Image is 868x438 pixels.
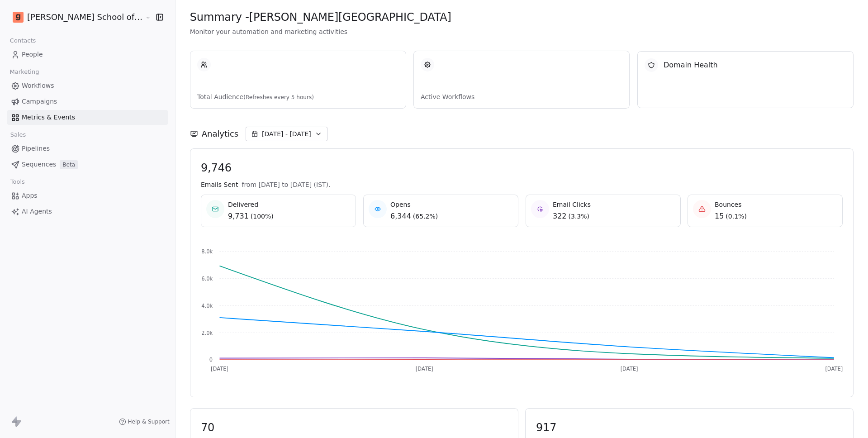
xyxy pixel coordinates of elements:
[390,211,411,222] span: 6,344
[552,200,590,209] span: Email Clicks
[22,97,57,106] span: Campaigns
[201,161,843,175] span: 9,746
[7,78,168,93] a: Workflows
[7,94,168,109] a: Campaigns
[6,34,40,48] span: Contacts
[228,211,249,222] span: 9,731
[201,248,213,255] tspan: 8.0k
[7,47,168,62] a: People
[6,65,43,79] span: Marketing
[7,188,168,203] a: Apps
[251,212,274,221] span: ( 100% )
[22,50,43,59] span: People
[197,92,399,101] span: Total Audience
[228,200,274,209] span: Delivered
[421,92,622,101] span: Active Workflows
[6,128,30,142] span: Sales
[22,144,50,153] span: Pipelines
[190,27,854,36] span: Monitor your automation and marketing activities
[568,212,589,221] span: ( 3.3% )
[22,207,52,216] span: AI Agents
[7,157,168,172] a: SequencesBeta
[211,366,228,372] tspan: [DATE]
[715,211,724,222] span: 15
[60,160,78,169] span: Beta
[726,212,747,221] span: ( 0.1% )
[201,303,213,309] tspan: 4.0k
[621,366,638,372] tspan: [DATE]
[22,160,56,169] span: Sequences
[22,191,38,200] span: Apps
[13,12,24,23] img: Goela%20School%20Logos%20(4).png
[22,81,54,90] span: Workflows
[202,128,238,140] span: Analytics
[715,200,747,209] span: Bounces
[7,141,168,156] a: Pipelines
[7,204,168,219] a: AI Agents
[7,110,168,125] a: Metrics & Events
[119,418,170,425] a: Help & Support
[22,113,75,122] span: Metrics & Events
[201,180,238,189] span: Emails Sent
[201,421,508,434] span: 70
[390,200,438,209] span: Opens
[664,60,718,71] span: Domain Health
[201,276,213,282] tspan: 6.0k
[128,418,170,425] span: Help & Support
[552,211,566,222] span: 322
[536,421,843,434] span: 917
[262,129,311,138] span: [DATE] - [DATE]
[11,10,139,25] button: [PERSON_NAME] School of Finance LLP
[6,175,28,189] span: Tools
[242,180,330,189] span: from [DATE] to [DATE] (IST).
[825,366,843,372] tspan: [DATE]
[190,10,451,24] span: Summary - [PERSON_NAME][GEOGRAPHIC_DATA]
[246,127,327,141] button: [DATE] - [DATE]
[209,357,213,363] tspan: 0
[413,212,437,221] span: ( 65.2% )
[416,366,433,372] tspan: [DATE]
[201,330,213,336] tspan: 2.0k
[243,94,314,100] span: (Refreshes every 5 hours)
[27,11,143,23] span: [PERSON_NAME] School of Finance LLP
